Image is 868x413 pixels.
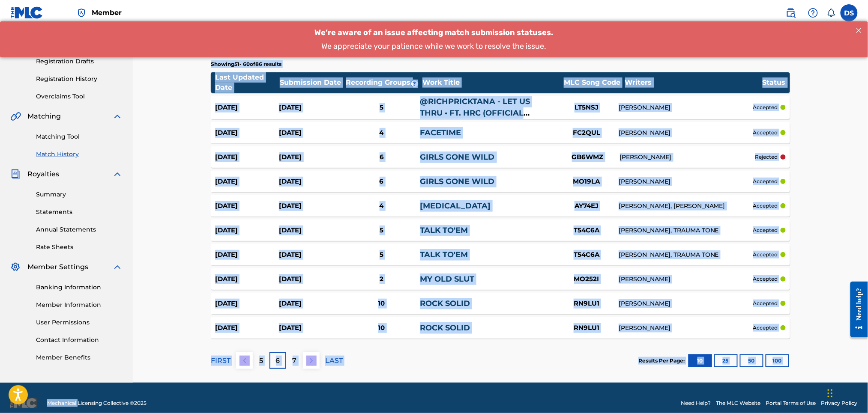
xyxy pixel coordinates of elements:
div: RN9LU1 [554,299,619,309]
a: ROCK SOLID [420,299,470,308]
div: [DATE] [215,226,279,235]
a: Portal Terms of Use [766,399,816,407]
div: LT5NSJ [554,103,619,113]
img: Matching [10,111,21,122]
a: Summary [36,190,123,199]
p: accepted [753,129,778,137]
div: [PERSON_NAME], [PERSON_NAME] [619,202,753,211]
button: 50 [740,354,763,367]
div: Help [805,4,822,21]
a: User Permissions [36,318,123,327]
a: GIRLS GONE WILD [420,177,494,186]
div: MO19LA [554,177,619,187]
div: [PERSON_NAME], TRAUMA TONE [619,250,753,259]
div: Status [763,77,786,88]
a: Match History [36,150,123,159]
a: Rate Sheets [36,243,123,252]
a: Member Information [36,300,123,309]
img: right [306,356,317,366]
p: 6 [276,356,280,366]
div: Drag [828,380,833,406]
p: accepted [753,104,778,111]
p: Showing 51 - 60 of 86 results [211,60,281,68]
p: accepted [753,202,778,210]
a: FACETIME [420,128,461,137]
a: The MLC Website [716,399,761,407]
p: accepted [753,300,778,307]
button: 25 [714,354,738,367]
div: [DATE] [279,152,344,162]
a: Need Help? [681,399,711,407]
a: GIRLS GONE WILD [420,152,495,162]
span: ? [411,80,418,87]
div: Notifications [827,9,835,17]
div: [DATE] [279,226,343,235]
span: Matching [27,111,61,122]
p: Results Per Page: [638,357,687,365]
a: [MEDICAL_DATA] [420,201,491,211]
div: [DATE] [215,323,279,333]
p: accepted [753,226,778,234]
div: [DATE] [215,128,279,138]
a: Privacy Policy [821,399,858,407]
div: 5 [343,226,420,235]
div: Work Title [422,77,560,88]
span: Member [92,8,122,18]
a: Overclaims Tool [36,92,123,101]
img: Royalties [10,169,21,179]
a: Matching Tool [36,132,123,141]
div: [DATE] [215,299,279,309]
img: Member Settings [10,262,21,272]
div: [PERSON_NAME] [619,128,753,137]
div: Chat Widget [825,372,868,413]
a: MY OLD SLUT [420,274,474,284]
div: AY74EJ [554,201,619,211]
div: [DATE] [279,177,343,187]
div: 6 [343,152,420,162]
p: LAST [325,356,343,366]
a: TALK TO'EM [420,226,468,235]
div: 4 [343,201,420,211]
div: Writers [625,77,762,88]
p: accepted [753,324,778,332]
div: [PERSON_NAME] [619,103,753,112]
button: 10 [688,354,712,367]
p: accepted [753,251,778,258]
div: RN9LU1 [554,323,619,333]
a: Contact Information [36,336,123,345]
a: Public Search [782,4,799,21]
div: [DATE] [279,103,343,113]
img: Top Rightsholder [76,8,87,18]
div: Recording Groups [345,77,422,88]
div: User Menu [841,4,858,21]
span: Mechanical Licensing Collective © 2025 [47,399,147,407]
span: We’re aware of an issue affecting match submission statuses. [315,6,554,16]
div: 10 [343,299,420,309]
div: MO252I [554,274,619,284]
span: Royalties [27,169,59,179]
a: Registration History [36,74,123,83]
a: Statements [36,208,123,217]
div: [DATE] [215,177,279,187]
img: MLC Logo [10,6,43,19]
div: FC2QUL [554,128,619,138]
div: 2 [343,274,420,284]
div: 10 [343,323,420,333]
div: 5 [343,103,420,113]
div: [PERSON_NAME] [619,177,753,186]
div: [PERSON_NAME] [620,153,755,162]
div: [PERSON_NAME] [619,324,753,333]
a: @RICHPRICKTANA‬ - LET US THRU • FT. HRC (OFFICIAL VIDEO) [420,97,530,129]
div: T54C6A [554,250,619,260]
div: [DATE] [215,201,279,211]
div: [PERSON_NAME] [619,299,753,308]
img: search [786,8,796,18]
div: [PERSON_NAME] [619,275,753,284]
img: expand [112,169,123,179]
div: GB6WMZ [556,152,620,162]
div: [DATE] [279,274,343,284]
iframe: Resource Center [844,275,868,344]
div: MLC Song Code [560,77,624,88]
